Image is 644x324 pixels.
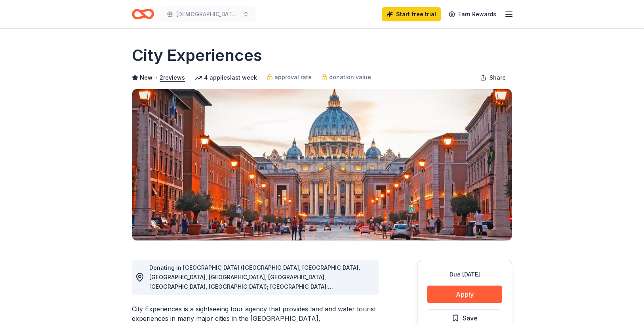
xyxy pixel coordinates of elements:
span: approval rate [274,72,312,82]
div: Due [DATE] [427,270,502,279]
span: donation value [329,72,371,82]
h1: City Experiences [132,44,262,67]
button: Apply [427,286,502,303]
a: Start free trial [382,7,441,21]
a: donation value [321,72,371,82]
div: 4 applies last week [194,73,257,82]
a: Home [132,5,154,23]
a: approval rate [267,72,312,82]
span: • [155,74,158,81]
button: [DEMOGRAPHIC_DATA] Lights - A Red Carpet Affair [160,6,255,22]
span: New [140,73,152,82]
button: 2reviews [160,73,185,82]
span: [DEMOGRAPHIC_DATA] Lights - A Red Carpet Affair [176,10,240,19]
span: Share [490,73,506,82]
img: Image for City Experiences [132,89,512,240]
button: Share [474,70,512,86]
span: Save [463,313,478,323]
a: Earn Rewards [444,7,501,21]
